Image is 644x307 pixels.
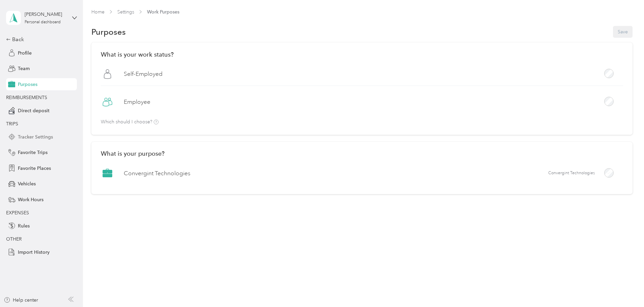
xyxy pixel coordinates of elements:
[147,8,179,16] span: Work Purposes
[124,70,163,78] label: Self-Employed
[18,50,32,57] span: Profile
[91,28,126,35] h1: Purposes
[124,169,191,178] label: Convergint Technologies
[18,222,30,229] span: Rules
[18,133,53,141] span: Tracker Settings
[6,95,47,100] span: REIMBURSEMENTS
[18,165,51,172] span: Favorite Places
[18,65,30,72] span: Team
[4,297,38,304] button: Help center
[124,98,150,106] label: Employee
[548,170,595,176] span: Convergint Technologies
[6,210,29,216] span: EXPENSES
[117,9,134,15] a: Settings
[101,120,158,125] p: Which should I choose?
[18,180,36,187] span: Vehicles
[6,236,22,242] span: OTHER
[18,81,37,88] span: Purposes
[25,20,61,24] div: Personal dashboard
[18,196,43,203] span: Work Hours
[101,51,623,58] h2: What is your work status?
[101,150,623,157] h2: What is your purpose?
[606,269,644,307] iframe: Everlance-gr Chat Button Frame
[6,121,18,127] span: TRIPS
[91,9,105,15] a: Home
[6,35,74,43] div: Back
[18,249,50,256] span: Import History
[25,11,67,18] div: [PERSON_NAME]
[18,107,50,114] span: Direct deposit
[18,149,48,156] span: Favorite Trips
